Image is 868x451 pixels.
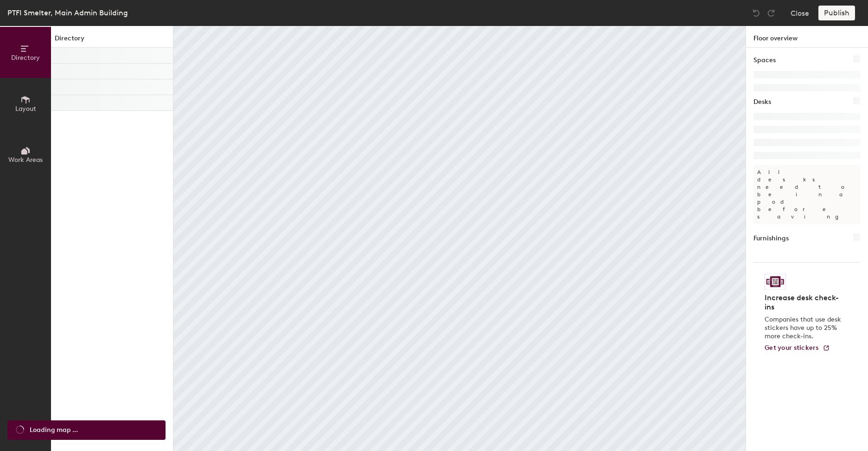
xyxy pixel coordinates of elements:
h1: Desks [753,97,771,107]
h1: Spaces [753,55,776,65]
canvas: Map [173,26,746,451]
h1: Furnishings [753,233,789,244]
span: Work Areas [8,156,43,164]
img: Undo [752,8,761,18]
img: Redo [766,8,776,18]
span: Get your stickers [765,344,819,352]
button: Close [791,6,809,20]
p: All desks need to be in a pod before saving [753,165,861,224]
h1: Directory [51,33,173,48]
span: Loading map ... [30,425,78,435]
img: Sticker logo [765,274,786,290]
span: Layout [15,105,36,113]
span: Directory [11,54,40,62]
h4: Increase desk check-ins [765,293,844,312]
div: PTFI Smelter, Main Admin Building [7,7,128,19]
h1: Floor overview [746,26,868,48]
p: Companies that use desk stickers have up to 25% more check-ins. [765,316,844,341]
a: Get your stickers [765,344,830,352]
